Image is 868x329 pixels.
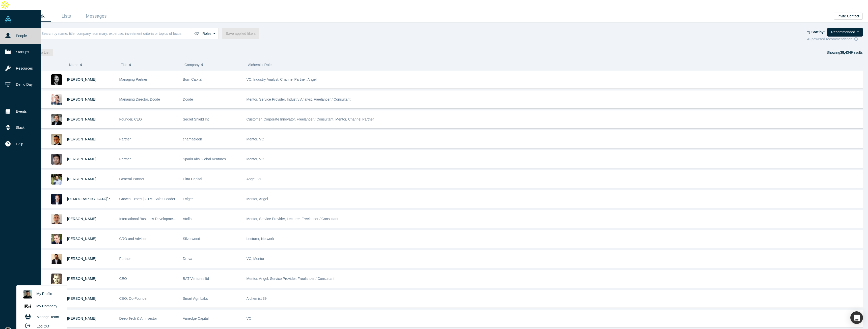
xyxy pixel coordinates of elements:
[67,157,96,161] a: [PERSON_NAME]
[51,174,62,185] img: Jim Mao's Profile Image
[51,154,62,165] img: Bernard Moon's Profile Image
[248,63,272,67] span: Alchemist Role
[183,277,209,281] span: BAT Ventures ltd
[121,59,127,70] span: Title
[67,197,136,201] a: [DEMOGRAPHIC_DATA][PERSON_NAME]
[834,13,863,20] button: Invite Contact
[183,137,202,141] span: chamaeleon
[67,277,96,281] a: [PERSON_NAME]
[67,117,96,121] a: [PERSON_NAME]
[183,117,211,121] span: Secret Shield Inc.
[21,300,63,313] a: My Company
[121,59,179,70] button: Title
[51,254,62,264] img: Pinaki Mukherjee's Profile Image
[119,197,175,201] span: Growth Expert | GTM, Sales Leader
[247,257,264,261] span: VC, Mentor
[51,94,62,105] img: Nate Ashton's Profile Image
[119,316,157,320] span: Deep Tech & AI Investor
[67,137,96,141] a: [PERSON_NAME]
[183,316,209,320] span: Vanedge Capital
[69,59,78,70] span: Name
[807,37,863,42] div: AI-powered recommendation
[183,217,192,221] span: Atolla
[119,277,127,281] span: CEO
[247,197,268,201] span: Mentor, Angel
[247,316,251,320] span: VC
[247,296,267,301] span: Alchemist 39
[119,177,145,181] span: General Partner
[119,77,147,81] span: Managing Partner
[21,288,63,300] a: My Profile
[23,302,32,311] img: FelixFusion's profile
[29,49,53,56] button: Add to List
[183,237,200,241] span: Silverwood
[191,28,219,39] button: Roles
[67,77,96,81] a: [PERSON_NAME]
[247,277,335,281] span: Mentor, Angel, Service Provider, Freelancer / Consultant
[183,257,192,261] span: Druva
[811,30,825,34] strong: Sort by:
[16,141,23,147] span: Help
[247,77,317,81] span: VC, Industry Analyst, Channel Partner, Angel
[183,296,208,301] span: Smart Agri Labs
[51,274,62,284] img: Boye Hartmann's Profile Image
[23,290,32,298] img: Ashkan Yousefi's profile
[247,97,350,101] span: Mentor, Service Provider, Industry Analyst, Freelancer / Consultant
[51,234,62,244] img: Alexander Shartsis's Profile Image
[67,237,96,241] a: [PERSON_NAME]
[119,257,131,261] span: Partner
[51,194,62,204] img: Christian Woodward's Profile Image
[119,117,142,121] span: Founder, CEO
[183,197,193,201] span: Exiger
[827,49,863,56] div: Showing
[21,313,63,321] a: Manage Team
[247,237,274,241] span: Lecturer, Network
[183,77,202,81] span: Born Capital
[247,177,262,181] span: Angel, VC
[51,74,62,85] img: Wouter Born's Profile Image
[119,137,131,141] span: Partner
[119,97,160,101] span: Managing Director, Dcode
[247,117,374,121] span: Customer, Corporate Innovator, Freelancer / Consultant, Mentor, Channel Partner
[827,28,863,37] button: Recommended
[67,97,96,101] a: [PERSON_NAME]
[840,50,851,54] strong: 38,434
[67,257,96,261] a: [PERSON_NAME]
[184,59,200,70] span: Company
[67,177,96,181] a: [PERSON_NAME]
[119,157,131,161] span: Partner
[119,237,147,241] span: CRO and Advisor
[81,10,111,22] a: Messages
[183,177,202,181] span: Citta Capital
[51,10,81,22] a: Lists
[51,214,62,224] img: Constantine Demetriou's Profile Image
[183,97,193,101] span: Dcode
[840,50,863,54] span: Results
[67,316,96,320] a: [PERSON_NAME]
[247,217,338,221] span: Mentor, Service Provider, Lecturer, Freelancer / Consultant
[222,28,259,39] button: Save applied filters
[247,137,264,141] span: Mentor, VC
[51,114,62,125] img: David Pasirstein's Profile Image
[67,296,96,301] a: [PERSON_NAME]
[5,15,12,22] img: Alchemist Vault Logo
[69,59,116,70] button: Name
[51,134,62,145] img: Ashish Aggarwal's Profile Image
[119,217,229,221] span: International Business Development, gotomarket, strategy, fundraising
[67,217,96,221] a: [PERSON_NAME]
[184,59,243,70] button: Company
[41,27,191,39] input: Search by name, title, company, summary, expertise, investment criteria or topics of focus
[247,157,264,161] span: Mentor, VC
